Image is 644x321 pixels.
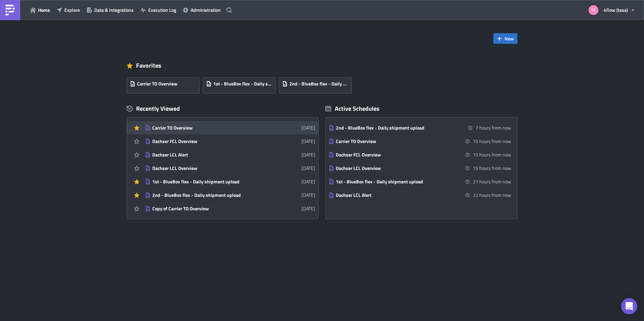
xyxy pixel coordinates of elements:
time: 2025-10-01 12:45 [473,191,511,199]
div: Favorites [127,61,517,71]
a: 1st - BlueBox flex - Daily shipment upload [203,74,279,94]
time: 2025-06-25T08:15:13Z [301,205,315,212]
div: Open Intercom Messenger [621,298,637,314]
time: 2025-10-01 06:15 [473,165,511,172]
time: 2025-09-25T15:36:21Z [301,138,315,145]
div: Dachser LCL Overview [152,165,270,171]
div: 2nd - BlueBox flex - Daily shipment upload [152,192,270,198]
img: PushMetrics [5,5,15,15]
button: Administration [180,5,224,15]
span: Carrier TO Overview [137,81,178,87]
div: Dachser LCL Alert [336,192,454,198]
time: 2025-10-01 12:15 [473,178,511,185]
a: Dachser FCL Overview15 hours from now [329,148,511,161]
button: Execution Log [137,5,180,15]
a: 2nd - BlueBox flex - Daily shipment upload [279,74,355,94]
div: 1st - BlueBox flex - Daily shipment upload [152,179,270,185]
span: New [505,35,514,42]
div: Carrier TO Overview [152,125,270,131]
a: Dachser LCL Alert22 hours from now [329,188,511,202]
div: Dachser FCL Overview [336,152,454,158]
button: 4flow (tesa) [584,3,639,17]
div: Active Schedules [325,105,380,112]
time: 2025-09-25T15:35:53Z [301,165,315,172]
div: Dachser LCL Alert [152,152,270,158]
time: 2025-09-25T15:36:33Z [301,124,315,131]
a: Dachser LCL Overview15 hours from now [329,162,511,175]
time: 2025-10-01 06:00 [473,138,511,145]
time: 2025-09-30 21:45 [476,124,511,131]
a: 2nd - BlueBox flex - Daily shipment upload[DATE] [145,188,315,202]
time: 2025-09-25T15:35:34Z [301,191,315,199]
a: Dachser LCL Alert[DATE] [145,148,315,161]
img: Avatar [588,4,599,16]
a: Dachser LCL Overview[DATE] [145,162,315,175]
a: Carrier TO Overview [127,74,203,94]
span: Execution Log [148,6,176,13]
span: 4flow (tesa) [604,6,628,13]
div: Dachser FCL Overview [152,138,270,144]
span: Explore [64,6,80,13]
a: 1st - BlueBox flex - Daily shipment upload21 hours from now [329,175,511,188]
div: Recently Viewed [127,104,319,114]
a: 2nd - BlueBox flex - Daily shipment upload7 hours from now [329,121,511,134]
div: Copy of Carrier TO Overview [152,206,270,212]
time: 2025-10-01 06:15 [473,151,511,158]
span: Home [38,6,50,13]
div: 2nd - BlueBox flex - Daily shipment upload [336,125,454,131]
time: 2025-09-25T15:35:46Z [301,178,315,185]
button: New [493,33,517,44]
a: Carrier TO Overview[DATE] [145,121,315,134]
div: Dachser LCL Overview [336,165,454,171]
button: Explore [53,5,83,15]
a: Carrier TO Overview15 hours from now [329,135,511,148]
button: Home [27,5,53,15]
div: 1st - BlueBox flex - Daily shipment upload [336,179,454,185]
a: Dachser FCL Overview[DATE] [145,135,315,148]
span: 2nd - BlueBox flex - Daily shipment upload [289,81,348,87]
span: Data & Integrations [94,6,134,13]
time: 2025-09-25T15:36:06Z [301,151,315,158]
a: Copy of Carrier TO Overview[DATE] [145,202,315,215]
div: Carrier TO Overview [336,138,454,144]
button: Data & Integrations [83,5,137,15]
span: Administration [191,6,221,13]
span: 1st - BlueBox flex - Daily shipment upload [213,81,272,87]
a: 1st - BlueBox flex - Daily shipment upload[DATE] [145,175,315,188]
